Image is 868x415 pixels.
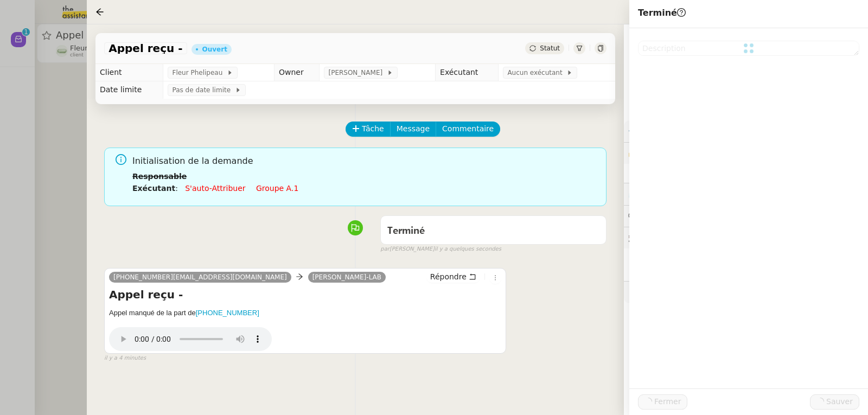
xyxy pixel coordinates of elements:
span: Initialisation de la demande [132,154,598,169]
span: [PERSON_NAME] [328,67,386,78]
span: ⚙️ [628,125,685,137]
span: : [175,184,178,193]
button: Fermer [638,394,687,410]
a: [PHONE_NUMBER] [196,309,259,317]
span: 🕵️ [628,233,764,242]
span: 💬 [628,212,698,220]
small: [PERSON_NAME] [380,245,501,254]
div: ⚙️Procédures [624,120,868,142]
a: [PERSON_NAME]-LAB [308,272,386,282]
span: Terminé [638,8,686,18]
a: Groupe a.1 [256,184,298,193]
span: Pas de date limite [172,85,234,95]
div: Ouvert [202,46,227,53]
span: Aucun exécutant [507,67,566,78]
span: il y a quelques secondes [435,245,501,254]
b: Exécutant [132,184,175,193]
h4: Appel reçu - [109,287,501,302]
b: Responsable [132,172,187,181]
button: Commentaire [436,122,500,137]
span: Commentaire [442,123,494,135]
span: 🧴 [628,288,662,296]
a: S'auto-attribuer [185,184,245,193]
h5: Appel manqué de la part de [109,308,501,318]
audio: Your browser does not support the audio element. [109,322,272,351]
td: Client [95,64,163,81]
span: Fleur Phelipeau [172,67,226,78]
span: Message [397,123,430,135]
td: Owner [274,64,320,81]
span: Tâche [362,123,384,135]
span: Répondre [430,271,467,282]
span: par [380,245,390,254]
div: 🕵️Autres demandes en cours 3 [624,227,868,248]
div: 🔐Données client [624,143,868,164]
span: Appel reçu - [108,43,182,54]
div: ⏲️Tâches 0:00 [624,183,868,205]
button: Tâche [346,122,391,137]
button: Message [390,122,436,137]
button: Répondre [426,271,480,283]
span: Statut [540,44,560,52]
td: Date limite [95,81,163,99]
span: [PHONE_NUMBER][EMAIL_ADDRESS][DOMAIN_NAME] [113,273,287,281]
div: 💬Commentaires [624,206,868,227]
span: Terminé [387,226,425,236]
span: ⏲️ [628,189,703,198]
button: Sauver [810,394,859,410]
span: il y a 4 minutes [104,354,146,363]
div: 🧴Autres [624,282,868,303]
td: Exécutant [436,64,499,81]
span: 🔐 [628,147,699,159]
